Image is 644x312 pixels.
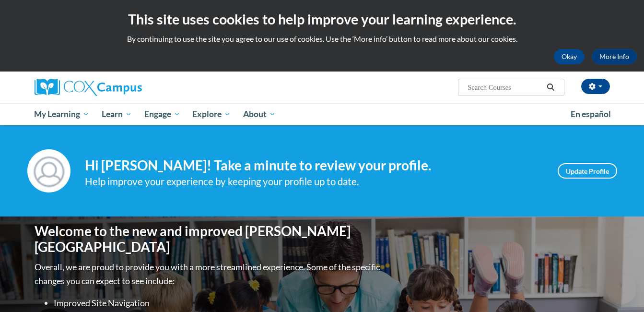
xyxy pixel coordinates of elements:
[95,103,138,125] a: Learn
[85,157,543,174] h4: Hi [PERSON_NAME]! Take a minute to review your profile.
[543,82,558,93] button: Search
[192,108,231,120] span: Explore
[35,223,382,255] h1: Welcome to the new and improved [PERSON_NAME][GEOGRAPHIC_DATA]
[243,108,276,120] span: About
[592,49,637,64] a: More Info
[27,149,70,192] img: Profile Image
[186,103,237,125] a: Explore
[554,49,585,64] button: Okay
[564,104,617,124] a: En español
[54,296,382,310] li: Improved Site Navigation
[20,103,624,125] div: Main menu
[138,103,187,125] a: Engage
[558,163,617,179] a: Update Profile
[581,79,610,94] button: Account Settings
[28,103,96,125] a: My Learning
[34,108,89,120] span: My Learning
[85,174,543,190] div: Help improve your experience by keeping your profile up to date.
[7,10,637,29] h2: This site uses cookies to help improve your learning experience.
[102,108,132,120] span: Learn
[35,79,217,96] a: Cox Campus
[467,82,543,93] input: Search Courses
[571,109,611,119] span: En español
[35,79,142,96] img: Cox Campus
[606,274,636,304] iframe: Button to launch messaging window
[7,34,637,44] p: By continuing to use the site you agree to our use of cookies. Use the ‘More info’ button to read...
[144,108,180,120] span: Engage
[237,103,282,125] a: About
[35,260,382,288] p: Overall, we are proud to provide you with a more streamlined experience. Some of the specific cha...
